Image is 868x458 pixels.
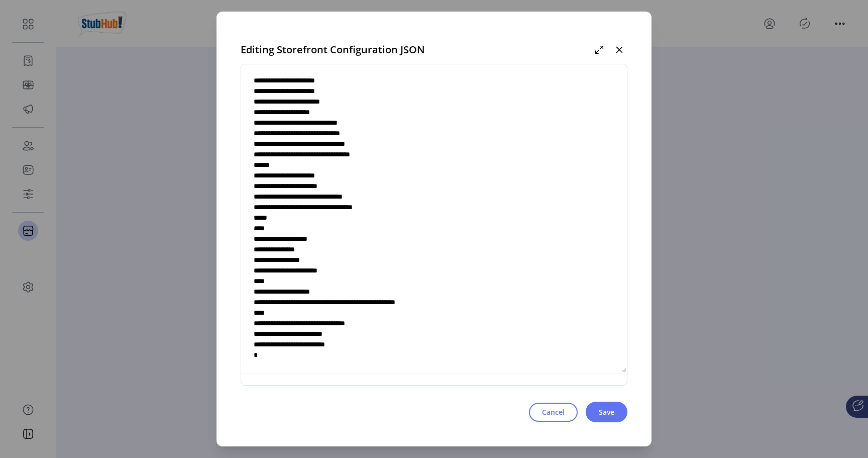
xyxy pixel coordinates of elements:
[542,407,565,417] span: Cancel
[241,42,425,57] span: Editing Storefront Configuration JSON
[586,402,627,422] button: Save
[529,403,578,422] button: Cancel
[591,42,607,58] button: Maximize
[599,407,614,417] span: Save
